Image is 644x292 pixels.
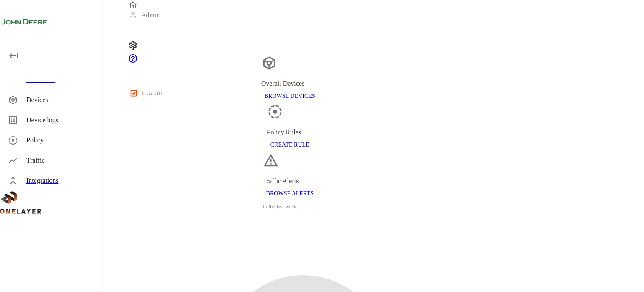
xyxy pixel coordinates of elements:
[263,176,317,186] div: Traffic Alerts
[263,186,317,202] button: BROWSE ALERTS
[263,189,317,197] a: BROWSE ALERTS
[267,137,313,153] button: CREATE RULE
[128,58,138,65] span: Support Portal
[267,127,313,137] div: Policy Rules
[128,58,138,65] a: onelayer-support
[128,87,167,100] button: logout
[141,10,160,20] p: Admin
[267,141,313,148] a: CREATE RULE
[263,202,317,212] h3: In the last week
[128,87,617,100] a: logout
